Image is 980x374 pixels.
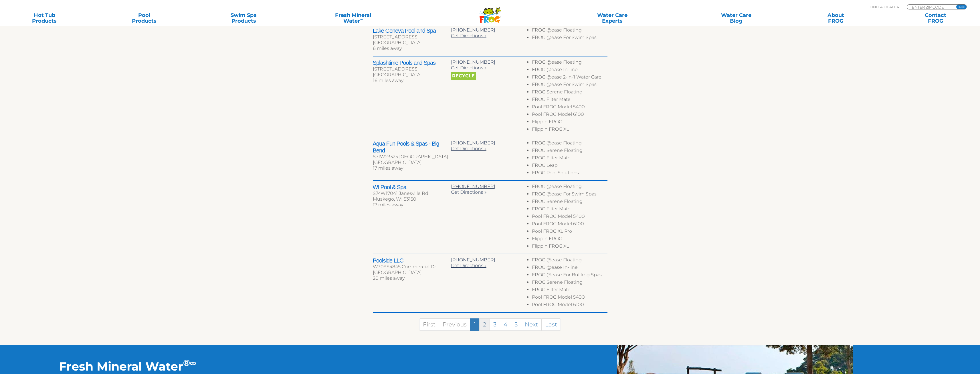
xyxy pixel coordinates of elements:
li: FROG Filter Mate [532,287,607,294]
div: [STREET_ADDRESS] [373,66,451,72]
span: 16 miles away [373,78,403,83]
li: FROG Serene Floating [532,279,607,287]
a: [PHONE_NUMBER] [451,257,495,263]
div: S71W23325 [GEOGRAPHIC_DATA] [373,154,451,160]
a: Swim SpaProducts [205,12,282,24]
span: 17 miles away [373,202,403,207]
span: 6 miles away [373,46,402,51]
div: [STREET_ADDRESS] [373,34,451,40]
h2: Poolside LLC [373,257,451,264]
a: AboutFROG [797,12,875,24]
a: Get Directions » [451,189,486,195]
a: Water CareBlog [698,12,775,24]
div: W309S4845 Commercial Dr [373,264,451,270]
li: Pool FROG Model 5400 [532,294,607,302]
li: FROG @ease 2-in-1 Water Care [532,74,607,82]
li: Flippin FROG XL [532,126,607,134]
li: FROG @ease Floating [532,59,607,67]
a: Get Directions » [451,263,486,268]
li: FROG Filter Mate [532,155,607,162]
div: [GEOGRAPHIC_DATA] [373,160,451,165]
li: Pool FROG Model 5400 [532,104,607,111]
a: First [419,318,439,331]
a: Previous [439,318,470,331]
li: FROG @ease Floating [532,140,607,148]
li: Pool FROG Model 6100 [532,111,607,119]
li: FROG Pool Solutions [532,170,607,177]
li: Pool FROG Model 6100 [532,302,607,309]
span: 17 miles away [373,165,403,171]
a: [PHONE_NUMBER] [451,27,495,33]
h2: Lake Geneva Pool and Spa [373,27,451,34]
li: FROG Filter Mate [532,206,607,214]
a: ContactFROG [897,12,974,24]
a: 4 [500,318,511,331]
sup: ∞ [190,357,196,368]
div: [GEOGRAPHIC_DATA] [373,270,451,275]
a: [PHONE_NUMBER] [451,140,495,146]
div: Muskego, WI 53150 [373,196,451,202]
div: S74W17041 Janesville Rd [373,191,451,196]
h2: Fresh Mineral Water [59,359,431,373]
a: [PHONE_NUMBER] [451,184,495,189]
a: Get Directions » [451,65,486,71]
a: Last [541,318,561,331]
a: Get Directions » [451,146,486,151]
li: FROG @ease Floating [532,27,607,35]
li: FROG @ease Floating [532,184,607,191]
a: 2 [479,318,490,331]
li: FROG @ease Floating [532,257,607,265]
a: 1 [470,318,480,331]
li: Pool FROG Model 6100 [532,221,607,228]
a: Hot TubProducts [6,12,83,24]
li: FROG Serene Floating [532,148,607,155]
li: Flippin FROG [532,236,607,243]
a: 3 [490,318,500,331]
li: FROG @ease For Swim Spas [532,191,607,199]
a: 5 [511,318,521,331]
span: Recycle [451,72,476,80]
a: Next [521,318,542,331]
li: FROG Filter Mate [532,97,607,104]
li: FROG Serene Floating [532,89,607,97]
h2: Splashtime Pools and Spas [373,59,451,66]
li: FROG @ease For Swim Spas [532,35,607,42]
h2: WI Pool & Spa [373,184,451,191]
li: Pool FROG XL Pro [532,228,607,236]
li: Pool FROG Model 5400 [532,214,607,221]
a: PoolProducts [105,12,183,24]
a: Fresh MineralWater∞ [305,12,402,24]
p: Find A Dealer [870,4,899,9]
div: [GEOGRAPHIC_DATA] [373,72,451,78]
li: Flippin FROG [532,119,607,126]
li: FROG Leap [532,162,607,170]
a: [PHONE_NUMBER] [451,59,495,65]
div: [GEOGRAPHIC_DATA] [373,40,451,46]
a: Get Directions » [451,33,486,38]
input: GO [956,5,967,9]
sup: ∞ [360,17,363,21]
li: Flippin FROG XL [532,243,607,251]
li: FROG @ease For Swim Spas [532,82,607,89]
sup: ® [183,357,190,368]
span: 20 miles away [373,275,405,281]
li: FROG @ease In-line [532,265,607,272]
li: FROG Serene Floating [532,199,607,206]
input: Zip Code Form [911,5,950,9]
h2: Aqua Fun Pools & Spas - Big Bend [373,140,451,154]
li: FROG @ease In-line [532,67,607,74]
li: FROG @ease For Bullfrog Spas [532,272,607,279]
a: Water CareExperts [549,12,675,24]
